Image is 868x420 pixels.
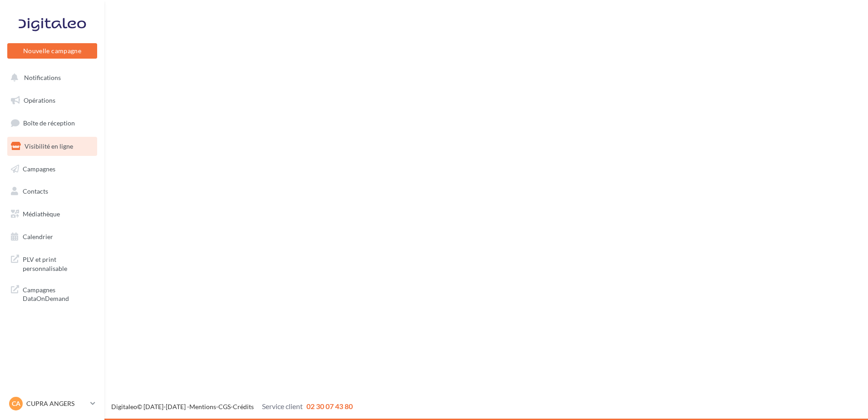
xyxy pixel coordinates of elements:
a: Mentions [189,403,216,410]
span: Campagnes DataOnDemand [23,284,94,303]
span: Visibilité en ligne [25,142,73,150]
span: Notifications [24,74,61,81]
p: CUPRA ANGERS [26,399,87,408]
span: PLV et print personnalisable [23,253,94,273]
span: Médiathèque [23,210,60,218]
span: © [DATE]-[DATE] - - - [111,403,353,410]
span: 02 30 07 43 80 [306,402,353,410]
a: Digitaleo [111,403,137,410]
a: Opérations [5,91,99,110]
a: Visibilité en ligne [5,137,99,156]
span: Contacts [23,187,48,195]
button: Nouvelle campagne [7,43,97,59]
span: Service client [262,402,303,410]
span: Boîte de réception [23,119,75,127]
span: Campagnes [23,165,55,172]
span: CA [12,399,20,408]
a: Calendrier [5,227,99,246]
a: PLV et print personnalisable [5,250,99,276]
span: Opérations [24,96,55,104]
a: Boîte de réception [5,113,99,133]
a: CA CUPRA ANGERS [7,395,97,412]
a: Campagnes [5,160,99,179]
a: Contacts [5,182,99,201]
span: Calendrier [23,233,53,240]
a: Crédits [233,403,254,410]
a: Campagnes DataOnDemand [5,280,99,307]
a: CGS [218,403,231,410]
a: Médiathèque [5,205,99,224]
button: Notifications [5,68,95,87]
